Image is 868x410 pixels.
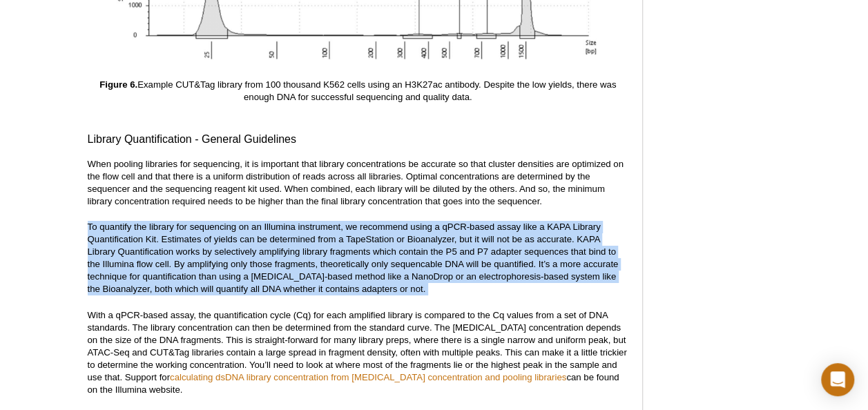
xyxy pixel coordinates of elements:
[821,363,854,396] div: Open Intercom Messenger
[88,131,628,148] h3: Library Quantification - General Guidelines
[88,221,628,295] p: To quantify the library for sequencing on an Illumina instrument, we recommend using a qPCR-based...
[99,79,137,90] strong: Figure 6.
[88,79,628,104] p: Example CUT&Tag library from 100 thousand K562 cells using an H3K27ac antibody. Despite the low y...
[170,372,566,382] a: calculating dsDNA library concentration from [MEDICAL_DATA] concentration and pooling libraries
[88,158,628,208] p: When pooling libraries for sequencing, it is important that library concentrations be accurate so...
[88,309,628,396] p: With a qPCR-based assay, the quantification cycle (Cq) for each amplified library is compared to ...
